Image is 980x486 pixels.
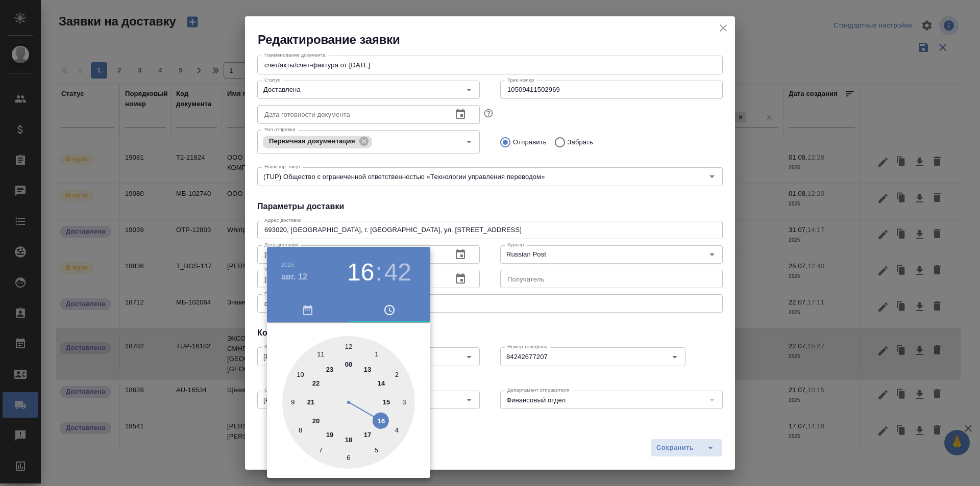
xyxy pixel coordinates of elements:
button: 2025 [281,262,294,268]
button: 16 [347,258,374,287]
h3: : [375,258,382,287]
button: 42 [384,258,411,287]
button: авг. 12 [281,271,307,283]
